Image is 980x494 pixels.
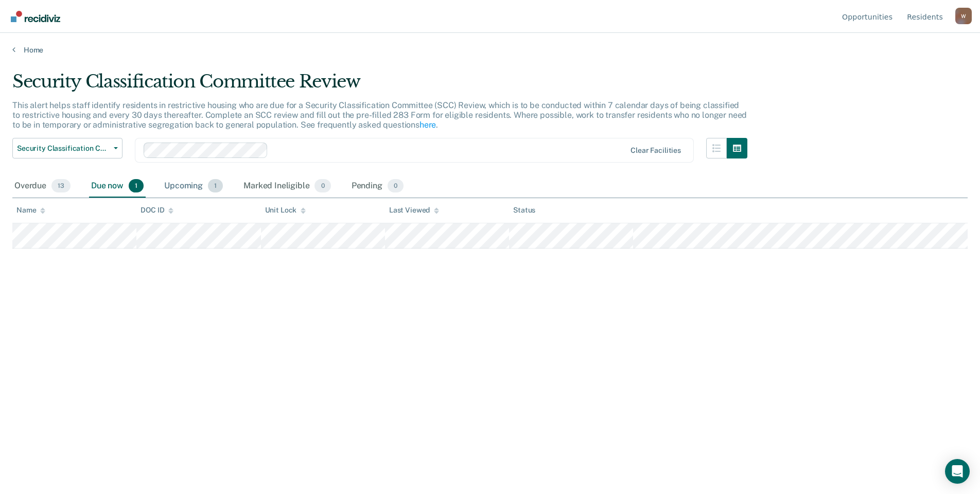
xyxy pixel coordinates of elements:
[129,179,144,192] span: 1
[16,206,45,215] div: Name
[955,8,972,24] div: W
[265,206,306,215] div: Unit Lock
[12,175,73,198] div: Overdue13
[11,11,60,22] img: Recidiviz
[162,175,225,198] div: Upcoming1
[12,100,747,130] p: This alert helps staff identify residents in restrictive housing who are due for a Security Class...
[419,120,436,130] a: here
[12,45,968,55] a: Home
[141,206,173,215] div: DOC ID
[17,144,110,153] span: Security Classification Committee Review
[349,175,406,198] div: Pending0
[314,179,330,192] span: 0
[12,138,122,158] button: Security Classification Committee Review
[241,175,333,198] div: Marked Ineligible0
[513,206,535,215] div: Status
[945,459,970,484] div: Open Intercom Messenger
[208,179,223,192] span: 1
[89,175,146,198] div: Due now1
[631,146,681,155] div: Clear facilities
[51,179,71,192] span: 13
[955,8,972,24] button: Profile dropdown button
[12,71,747,100] div: Security Classification Committee Review
[389,206,439,215] div: Last Viewed
[388,179,404,192] span: 0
